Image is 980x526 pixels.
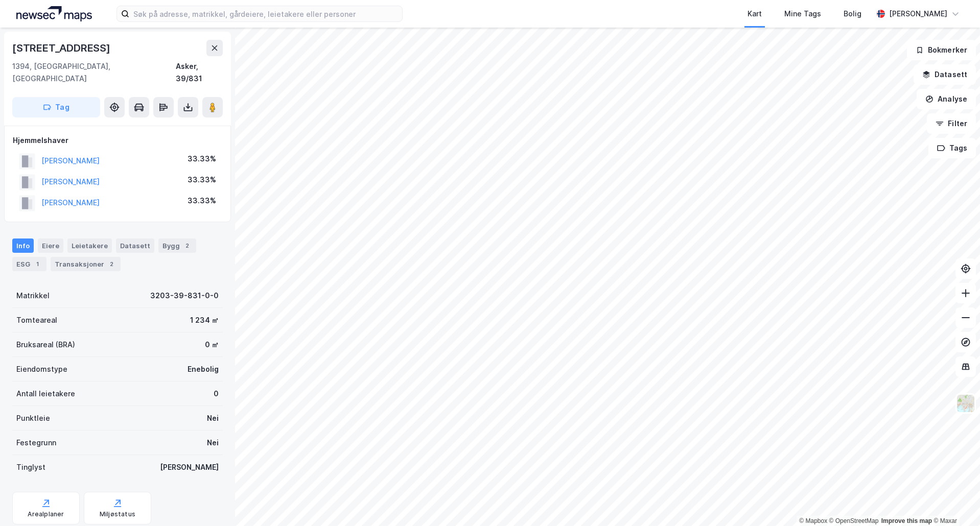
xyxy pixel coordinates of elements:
[914,64,976,85] button: Datasett
[844,8,861,20] div: Bolig
[881,517,932,524] a: Improve this map
[176,60,223,85] div: Asker, 39/831
[889,8,947,20] div: [PERSON_NAME]
[188,363,219,375] div: Enebolig
[150,290,219,302] div: 3203-39-831-0-0
[16,363,67,375] div: Eiendomstype
[917,89,976,109] button: Analyse
[188,195,216,207] div: 33.33%
[12,97,100,117] button: Tag
[799,517,827,524] a: Mapbox
[12,257,46,271] div: ESG
[160,461,219,473] div: [PERSON_NAME]
[16,437,56,449] div: Festegrunn
[205,339,219,351] div: 0 ㎡
[207,412,219,424] div: Nei
[67,238,112,253] div: Leietakere
[12,238,34,253] div: Info
[38,238,63,253] div: Eiere
[16,314,57,326] div: Tomteareal
[214,388,219,400] div: 0
[16,339,75,351] div: Bruksareal (BRA)
[129,6,402,21] input: Søk på adresse, matrikkel, gårdeiere, leietakere eller personer
[51,257,121,271] div: Transaksjoner
[956,394,975,413] img: Z
[28,510,64,518] div: Arealplaner
[784,8,821,20] div: Mine Tags
[927,113,976,134] button: Filter
[12,60,176,85] div: 1394, [GEOGRAPHIC_DATA], [GEOGRAPHIC_DATA]
[32,259,42,269] div: 1
[158,238,196,253] div: Bygg
[13,134,222,147] div: Hjemmelshaver
[207,437,219,449] div: Nei
[190,314,219,326] div: 1 234 ㎡
[16,388,75,400] div: Antall leietakere
[16,6,92,21] img: logo.a4113a55bc3d86da70a041830d287a7e.svg
[928,138,976,158] button: Tags
[16,461,45,473] div: Tinglyst
[188,153,216,165] div: 33.33%
[907,40,976,60] button: Bokmerker
[16,290,50,302] div: Matrikkel
[929,477,980,526] div: Kontrollprogram for chat
[929,477,980,526] iframe: Chat Widget
[100,510,135,518] div: Miljøstatus
[12,40,112,56] div: [STREET_ADDRESS]
[182,241,192,251] div: 2
[116,238,154,253] div: Datasett
[16,412,50,424] div: Punktleie
[106,259,116,269] div: 2
[188,174,216,186] div: 33.33%
[748,8,762,20] div: Kart
[829,517,879,524] a: OpenStreetMap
